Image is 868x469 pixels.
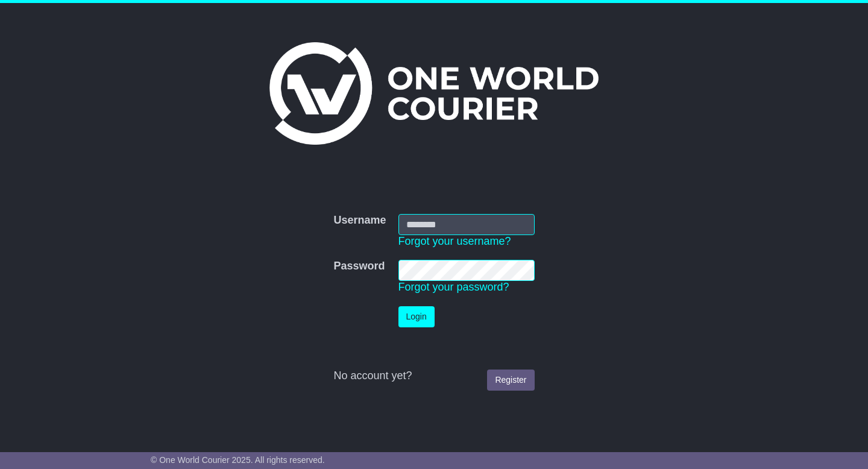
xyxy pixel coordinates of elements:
a: Forgot your password? [398,281,509,293]
span: © One World Courier 2025. All rights reserved. [151,455,325,465]
img: One World [269,42,599,145]
button: Login [398,306,435,327]
div: No account yet? [333,370,534,383]
a: Forgot your username? [398,235,511,247]
label: Username [333,214,386,227]
label: Password [333,260,385,273]
a: Register [487,370,534,391]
